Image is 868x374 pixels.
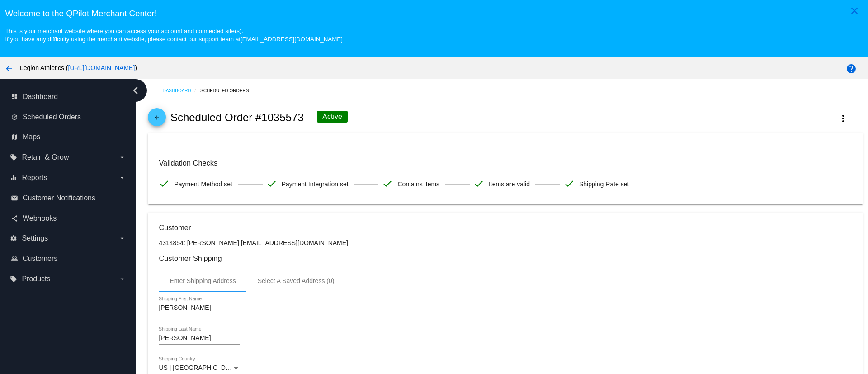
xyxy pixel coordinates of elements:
mat-icon: check [382,178,393,189]
i: email [11,194,18,202]
input: Shipping Last Name [159,335,240,342]
mat-icon: check [266,178,277,189]
i: chevron_left [128,83,143,98]
span: Settings [22,234,48,242]
i: dashboard [11,93,18,100]
span: Customer Notifications [23,194,95,202]
mat-icon: arrow_back [151,114,162,125]
i: arrow_drop_down [118,275,126,283]
i: update [11,114,18,121]
span: Items are valid [489,175,530,194]
span: Payment Integration set [282,175,349,194]
i: arrow_drop_down [118,174,126,181]
mat-icon: close [849,5,860,16]
mat-icon: check [564,178,575,189]
h2: Scheduled Order #1035573 [170,111,304,124]
span: Legion Athletics ( ) [20,64,137,71]
a: [EMAIL_ADDRESS][DOMAIN_NAME] [241,36,343,43]
span: Webhooks [23,214,57,223]
a: share Webhooks [11,211,126,226]
span: Shipping Rate set [579,175,629,194]
h3: Welcome to the QPilot Merchant Center! [5,9,863,19]
i: local_offer [10,275,17,283]
mat-icon: arrow_back [4,63,14,74]
i: settings [10,235,17,242]
a: Scheduled Orders [200,84,257,98]
span: Reports [22,174,47,182]
mat-icon: check [473,178,484,189]
i: people_outline [11,255,18,262]
i: map [11,133,18,141]
span: Products [22,275,50,283]
span: Maps [23,133,40,141]
p: 4314854: [PERSON_NAME] [EMAIL_ADDRESS][DOMAIN_NAME] [159,239,852,246]
h3: Customer [159,223,852,232]
i: local_offer [10,154,17,161]
mat-select: Shipping Country [159,365,240,372]
span: Contains items [397,175,439,194]
span: Customers [23,255,57,263]
small: This is your merchant website where you can access your account and connected site(s). If you hav... [5,28,342,43]
mat-icon: check [159,178,170,189]
mat-icon: help [846,63,857,74]
span: Retain & Grow [22,153,69,161]
i: equalizer [10,174,17,181]
h3: Validation Checks [159,159,852,167]
a: people_outline Customers [11,251,126,266]
a: map Maps [11,130,126,144]
h3: Customer Shipping [159,254,852,263]
i: share [11,215,18,222]
a: dashboard Dashboard [11,90,126,104]
span: Scheduled Orders [23,113,81,121]
span: US | [GEOGRAPHIC_DATA] [159,364,239,371]
i: arrow_drop_down [118,235,126,242]
a: email Customer Notifications [11,191,126,205]
div: Active [317,111,348,123]
a: Dashboard [162,84,200,98]
a: update Scheduled Orders [11,110,126,124]
div: Select A Saved Address (0) [258,277,335,284]
i: arrow_drop_down [118,154,126,161]
span: Dashboard [23,93,58,101]
input: Shipping First Name [159,304,240,312]
div: Enter Shipping Address [170,277,236,284]
mat-icon: more_vert [838,113,849,124]
a: [URL][DOMAIN_NAME] [68,64,135,71]
span: Payment Method set [174,175,232,194]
